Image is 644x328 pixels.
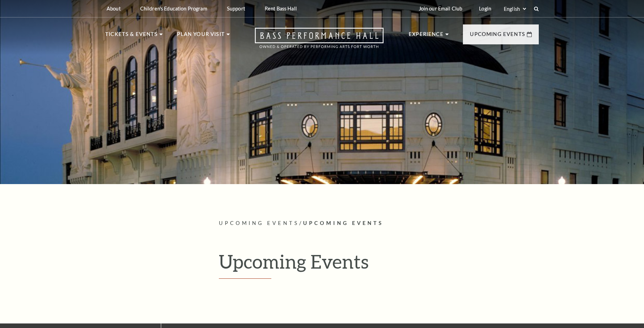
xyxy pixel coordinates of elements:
[227,6,245,12] p: Support
[265,6,297,12] p: Rent Bass Hall
[105,30,158,43] p: Tickets & Events
[470,30,525,43] p: Upcoming Events
[502,6,527,12] select: Select:
[177,30,225,43] p: Plan Your Visit
[140,6,207,12] p: Children's Education Program
[107,6,121,12] p: About
[303,220,384,226] span: Upcoming Events
[409,30,444,43] p: Experience
[219,250,539,279] h1: Upcoming Events
[219,220,299,226] span: Upcoming Events
[219,219,539,228] p: /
